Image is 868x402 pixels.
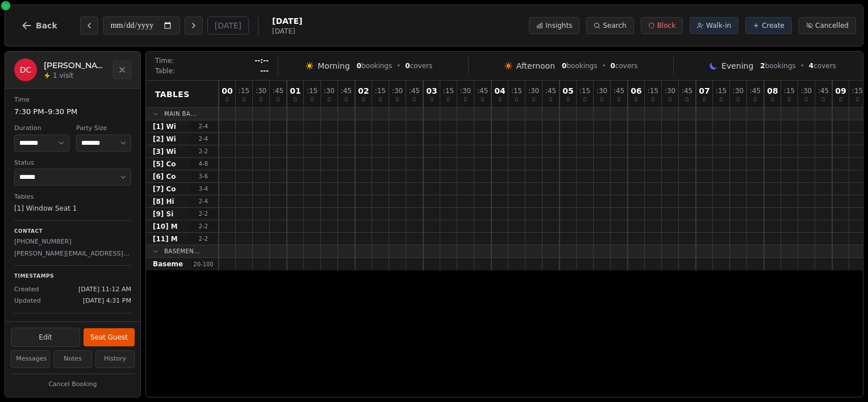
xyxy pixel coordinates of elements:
[164,247,200,256] span: Basemen...
[665,87,675,94] span: : 30
[153,122,176,131] span: [1] Wi
[392,87,403,94] span: : 30
[207,16,249,35] button: [DATE]
[602,61,606,70] span: •
[596,87,607,94] span: : 30
[190,160,217,168] span: 4 - 8
[787,97,791,103] span: 0
[14,58,37,81] div: DC
[818,87,829,94] span: : 45
[753,97,757,103] span: 0
[113,61,131,79] button: Close
[226,97,229,103] span: 0
[95,350,135,368] button: History
[378,97,382,103] span: 0
[357,62,361,70] span: 0
[703,97,706,103] span: 0
[719,97,723,103] span: 0
[801,87,812,94] span: : 30
[426,87,437,95] span: 03
[549,97,552,103] span: 0
[153,259,183,269] span: Baseme
[190,222,217,231] span: 2 - 2
[357,61,392,70] span: bookings
[611,61,638,70] span: covers
[294,97,297,103] span: 0
[562,61,597,70] span: bookings
[721,60,753,72] span: Evening
[14,285,39,295] span: Created
[835,87,846,95] span: 09
[562,62,566,70] span: 0
[821,97,825,103] span: 0
[799,17,856,34] button: Cancelled
[11,328,80,347] button: Edit
[12,12,66,39] button: Back
[76,124,131,133] dt: Party Size
[529,17,579,34] button: Insights
[528,87,539,94] span: : 30
[14,249,131,259] p: [PERSON_NAME][EMAIL_ADDRESS][DOMAIN_NAME]
[153,235,178,244] span: [11] M
[14,124,69,133] dt: Duration
[545,21,572,30] span: Insights
[617,97,620,103] span: 0
[164,110,197,118] span: Main Ba...
[614,87,624,94] span: : 45
[53,71,73,80] span: 1 visit
[307,87,318,94] span: : 15
[516,60,555,72] span: Afternoon
[631,87,641,95] span: 06
[767,87,778,95] span: 08
[190,260,217,269] span: 20 - 100
[852,87,863,94] span: : 15
[83,296,131,306] span: [DATE] 4:31 PM
[856,97,859,103] span: 0
[185,16,203,35] button: Next day
[586,17,633,34] button: Search
[809,62,813,70] span: 4
[256,87,266,94] span: : 30
[14,158,131,168] dt: Status
[26,320,74,328] p: Payment Links
[481,97,484,103] span: 0
[657,21,675,30] span: Block
[635,97,638,103] span: 0
[641,17,683,34] button: Block
[682,87,692,94] span: : 45
[36,22,57,30] span: Back
[815,21,849,30] span: Cancelled
[153,160,176,169] span: [5] Co
[375,87,386,94] span: : 15
[750,87,761,94] span: : 45
[272,27,302,36] span: [DATE]
[699,87,710,95] span: 07
[310,97,314,103] span: 0
[272,15,302,27] span: [DATE]
[532,97,535,103] span: 0
[566,97,570,103] span: 0
[190,210,217,218] span: 2 - 2
[153,222,178,231] span: [10] M
[716,87,727,94] span: : 15
[515,97,518,103] span: 0
[80,16,98,35] button: Previous day
[276,97,279,103] span: 0
[412,97,416,103] span: 0
[14,95,131,105] dt: Time
[190,122,217,131] span: 2 - 4
[603,21,626,30] span: Search
[341,87,352,94] span: : 45
[155,66,175,76] span: Table:
[579,87,590,94] span: : 15
[190,135,217,143] span: 2 - 4
[190,147,217,156] span: 2 - 2
[14,228,131,236] p: Contact
[460,87,471,94] span: : 30
[190,197,217,206] span: 2 - 4
[155,56,174,65] span: Time:
[254,56,269,65] span: --:--
[511,87,522,94] span: : 15
[153,197,174,206] span: [8] Hi
[690,17,738,34] button: Walk-in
